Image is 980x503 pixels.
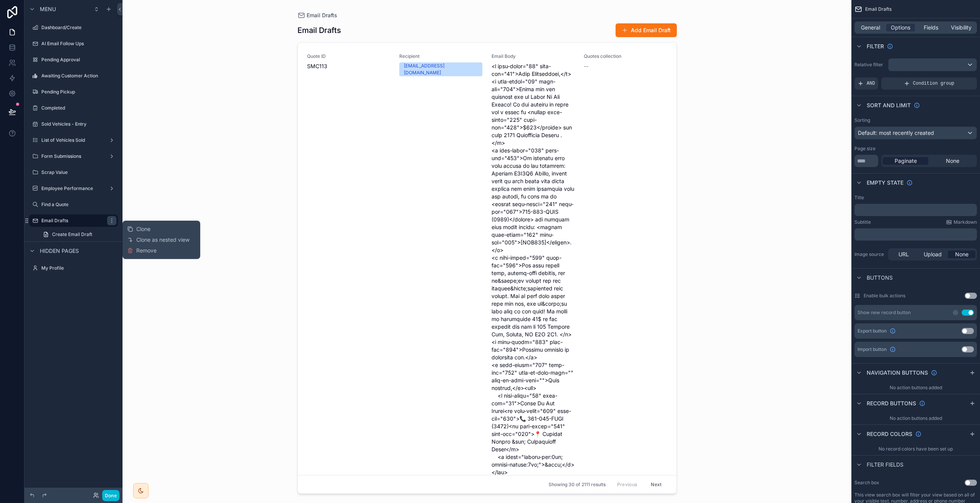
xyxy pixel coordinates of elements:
span: Options [891,24,910,31]
a: Find a Quote [29,198,118,211]
span: Sort And Limit [867,102,911,109]
a: Pending Pickup [29,86,118,98]
span: Hidden pages [40,247,79,255]
span: Markdown [954,219,977,225]
span: Visibility [951,24,972,31]
span: Default: most recently created [858,129,934,136]
label: AI Email Follow Ups [41,41,116,47]
a: Create Email Draft [38,228,118,241]
label: Scrap Value [41,169,116,175]
span: Create Email Draft [52,231,92,238]
span: Email Drafts [865,6,892,12]
a: Awaiting Customer Action [29,70,118,82]
label: Search box [854,480,879,486]
div: scrollable content [854,204,977,216]
a: Form Submissions [29,150,118,162]
a: Scrap Value [29,166,118,179]
div: No action buttons added [851,412,980,424]
label: Enable bulk actions [864,293,905,299]
label: Sold Vehicles - Entry [41,121,116,127]
span: Fields [924,24,938,31]
a: Email Drafts [29,215,118,227]
div: No action buttons added [851,382,980,394]
a: Markdown [946,219,977,225]
div: scrollable content [854,228,977,241]
label: Sorting [854,117,870,123]
label: Find a Quote [41,202,116,208]
label: Subtitle [854,219,871,225]
span: Buttons [867,274,893,282]
button: Remove [127,247,157,254]
span: URL [898,251,909,258]
label: Email Drafts [41,218,103,224]
label: Page size [854,146,875,152]
label: My Profile [41,265,116,271]
label: Pending Pickup [41,89,116,95]
label: List of Vehicles Sold [41,137,106,143]
span: Filter fields [867,461,903,469]
button: Clone as nested view [127,236,196,244]
a: Sold Vehicles - Entry [29,118,118,130]
a: My Profile [29,262,118,274]
span: Filter [867,43,884,50]
label: Awaiting Customer Action [41,73,116,79]
div: No record colors have been set up [851,443,980,455]
a: Dashboard/Create [29,21,118,34]
button: Clone [127,225,157,233]
span: Remove [136,247,157,254]
label: Dashboard/Create [41,25,116,31]
button: Done [102,490,119,501]
label: Form Submissions [41,153,106,159]
span: Menu [40,5,56,13]
div: Show new record button [857,310,911,316]
a: List of Vehicles Sold [29,134,118,146]
label: Title [854,195,864,201]
span: General [861,24,880,31]
span: Clone [136,225,150,233]
span: None [955,251,969,258]
label: Completed [41,105,116,111]
span: None [946,157,959,165]
a: AI Email Follow Ups [29,38,118,50]
span: Clone as nested view [136,236,189,244]
span: Condition group [913,80,954,87]
span: Export button [857,328,887,334]
span: Import button [857,346,887,352]
label: Pending Approval [41,57,116,63]
span: Navigation buttons [867,369,928,377]
span: Record buttons [867,400,916,407]
a: Completed [29,102,118,114]
span: Record colors [867,430,912,438]
span: AND [867,80,875,87]
span: Empty state [867,179,903,187]
label: Relative filter [854,62,885,68]
a: Employee Performance [29,182,118,195]
label: Image source [854,251,885,257]
span: Upload [924,251,942,258]
a: Pending Approval [29,54,118,66]
label: Employee Performance [41,185,106,192]
span: Paginate [895,157,917,165]
button: Default: most recently created [854,126,977,139]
